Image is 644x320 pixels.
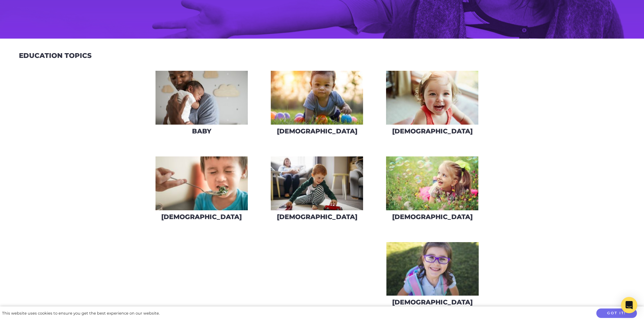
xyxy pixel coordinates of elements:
img: iStock-626842222-275x160.jpg [271,156,363,210]
h3: [DEMOGRAPHIC_DATA] [161,213,242,221]
div: This website uses cookies to ensure you get the best experience on our website. [2,310,160,317]
div: Open Intercom Messenger [621,297,637,313]
h3: [DEMOGRAPHIC_DATA] [392,298,473,306]
a: [DEMOGRAPHIC_DATA] [270,156,363,226]
a: [DEMOGRAPHIC_DATA] [270,70,363,140]
img: iStock-609791422_super-275x160.jpg [386,242,479,296]
h3: [DEMOGRAPHIC_DATA] [277,213,357,221]
h2: Education Topics [19,51,92,60]
a: [DEMOGRAPHIC_DATA] [386,70,479,140]
a: [DEMOGRAPHIC_DATA] [386,156,479,226]
img: AdobeStock_217987832-275x160.jpeg [156,156,248,210]
h3: [DEMOGRAPHIC_DATA] [392,213,473,221]
a: Baby [155,70,248,140]
h3: [DEMOGRAPHIC_DATA] [277,127,357,135]
img: iStock-678589610_super-275x160.jpg [386,71,478,125]
a: [DEMOGRAPHIC_DATA] [386,242,479,311]
h3: [DEMOGRAPHIC_DATA] [392,127,473,135]
a: [DEMOGRAPHIC_DATA] [155,156,248,226]
img: AdobeStock_144860523-275x160.jpeg [156,71,248,125]
img: iStock-620709410-275x160.jpg [271,71,363,125]
h3: Baby [192,127,211,135]
button: Got it! [596,308,637,318]
img: AdobeStock_43690577-275x160.jpeg [386,156,478,210]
